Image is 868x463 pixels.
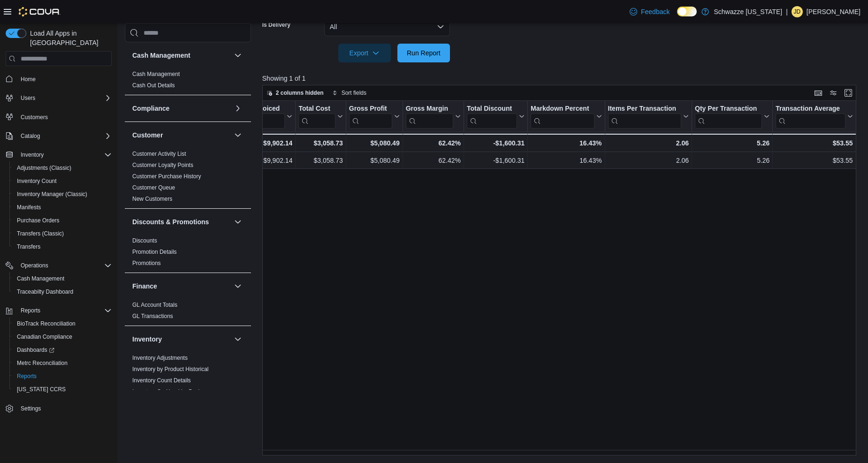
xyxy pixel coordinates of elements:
[13,162,75,174] a: Adjustments (Classic)
[9,330,115,343] button: Canadian Compliance
[132,248,177,256] span: Promotion Details
[132,260,161,266] a: Promotions
[13,273,68,284] a: Cash Management
[13,344,112,356] span: Dashboards
[13,286,112,297] span: Traceabilty Dashboard
[232,281,244,292] button: Finance
[125,148,251,208] div: Customer
[13,384,112,395] span: Washington CCRS
[132,196,172,202] a: New Customers
[17,305,44,316] button: Reports
[17,204,41,211] span: Manifests
[13,162,112,174] span: Adjustments (Classic)
[531,137,602,149] div: 16.43%
[17,130,112,142] span: Catalog
[132,104,230,113] button: Compliance
[132,302,177,308] a: GL Account Totals
[344,44,385,62] span: Export
[6,68,112,440] nav: Complex example
[13,241,112,252] span: Transfers
[324,17,450,36] button: All
[9,175,115,188] button: Inventory Count
[132,184,175,191] a: Customer Queue
[17,372,37,380] span: Reports
[641,7,670,16] span: Feedback
[276,89,324,97] span: 2 columns hidden
[132,173,201,180] a: Customer Purchase History
[132,377,191,384] span: Inventory Count Details
[132,217,230,227] button: Discounts & Promotions
[792,6,803,17] div: Jonathan Dumont
[132,130,163,140] h3: Customer
[13,228,112,239] span: Transfers (Classic)
[17,190,87,198] span: Inventory Manager (Classic)
[263,87,327,99] button: 2 columns hidden
[13,357,71,369] a: Metrc Reconciliation
[132,312,173,320] span: GL Transactions
[2,402,115,415] button: Settings
[2,304,115,317] button: Reports
[21,262,48,269] span: Operations
[9,161,115,175] button: Adjustments (Classic)
[17,386,66,393] span: [US_STATE] CCRS
[17,74,39,85] a: Home
[2,129,115,143] button: Catalog
[9,240,115,253] button: Transfers
[17,346,54,354] span: Dashboards
[626,2,673,21] a: Feedback
[9,188,115,201] button: Inventory Manager (Classic)
[132,249,177,255] a: Promotion Details
[21,151,44,159] span: Inventory
[9,317,115,330] button: BioTrack Reconciliation
[132,366,209,372] a: Inventory by Product Historical
[132,51,230,60] button: Cash Management
[17,130,44,142] button: Catalog
[132,377,191,384] a: Inventory Count Details
[132,162,193,168] a: Customer Loyalty Points
[21,307,40,314] span: Reports
[13,215,112,226] span: Purchase Orders
[13,202,112,213] span: Manifests
[132,130,230,140] button: Customer
[17,149,112,160] span: Inventory
[132,281,230,291] button: Finance
[21,405,41,412] span: Settings
[132,355,188,361] a: Inventory Adjustments
[17,217,60,224] span: Purchase Orders
[807,6,860,17] p: [PERSON_NAME]
[13,384,69,395] a: [US_STATE] CCRS
[407,48,441,58] span: Run Report
[132,151,186,157] a: Customer Activity List
[236,137,292,149] div: $9,902.14
[17,149,47,160] button: Inventory
[132,104,169,113] h3: Compliance
[9,201,115,214] button: Manifests
[467,137,525,149] div: -$1,600.31
[9,214,115,227] button: Purchase Orders
[232,334,244,345] button: Inventory
[17,260,52,271] button: Operations
[17,111,112,123] span: Customers
[132,334,162,344] h3: Inventory
[26,29,112,47] span: Load All Apps in [GEOGRAPHIC_DATA]
[132,51,190,60] h3: Cash Management
[338,44,391,62] button: Export
[397,44,450,62] button: Run Report
[262,74,862,83] p: Showing 1 of 1
[232,50,244,61] button: Cash Management
[349,137,400,149] div: $5,080.49
[132,71,180,77] a: Cash Management
[13,241,44,252] a: Transfers
[21,76,36,83] span: Home
[125,68,251,95] div: Cash Management
[21,114,48,121] span: Customers
[13,357,112,369] span: Metrc Reconciliation
[9,357,115,370] button: Metrc Reconciliation
[17,320,76,327] span: BioTrack Reconciliation
[9,383,115,396] button: [US_STATE] CCRS
[298,137,343,149] div: $3,058.73
[132,354,188,362] span: Inventory Adjustments
[132,70,180,78] span: Cash Management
